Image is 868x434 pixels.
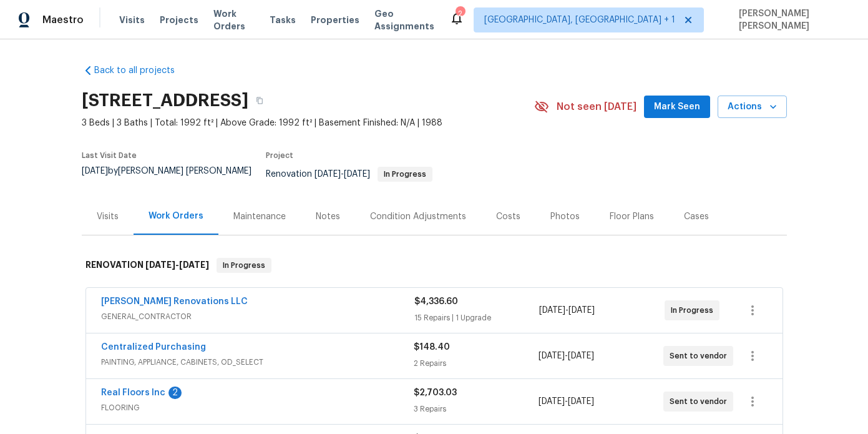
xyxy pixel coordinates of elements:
span: [DATE] [82,167,108,175]
span: In Progress [671,304,718,317]
span: [DATE] [539,306,565,315]
h6: RENOVATION [85,258,209,273]
a: Centralized Purchasing [101,343,206,352]
h2: [STREET_ADDRESS] [82,94,248,107]
div: 2 [456,7,464,20]
div: Costs [496,210,520,223]
span: [GEOGRAPHIC_DATA], [GEOGRAPHIC_DATA] + 1 [484,14,675,26]
span: [DATE] [568,306,595,315]
span: Sent to vendor [670,350,732,362]
span: Project [266,152,293,159]
div: Visits [97,210,119,223]
span: - [315,170,370,179]
span: [DATE] [539,397,565,406]
span: Projects [160,14,198,26]
a: [PERSON_NAME] Renovations LLC [101,297,248,306]
span: - [539,304,595,317]
span: 3 Beds | 3 Baths | Total: 1992 ft² | Above Grade: 1992 ft² | Basement Finished: N/A | 1988 [82,117,534,129]
button: Copy Address [248,89,271,112]
span: Maestro [42,14,84,26]
div: Photos [550,210,580,223]
span: In Progress [379,170,431,178]
span: [PERSON_NAME] [PERSON_NAME] [734,7,849,32]
div: Work Orders [149,210,203,222]
span: $2,703.03 [414,388,457,397]
span: [DATE] [568,352,594,360]
div: 15 Repairs | 1 Upgrade [414,312,540,324]
span: Not seen [DATE] [557,101,636,113]
div: 2 [168,387,182,399]
span: [DATE] [539,352,565,360]
button: Actions [718,96,787,119]
span: [DATE] [568,397,594,406]
div: 3 Repairs [414,403,539,415]
span: Work Orders [213,7,255,32]
span: Geo Assignments [374,7,434,32]
span: Mark Seen [654,99,700,115]
span: GENERAL_CONTRACTOR [101,310,414,323]
span: [DATE] [315,170,341,179]
span: [DATE] [344,170,370,179]
span: Sent to vendor [670,395,732,408]
button: Mark Seen [644,96,710,119]
span: In Progress [218,259,270,272]
span: Properties [311,14,359,26]
div: Floor Plans [610,210,654,223]
div: 2 Repairs [414,357,539,370]
span: [DATE] [179,260,209,269]
div: RENOVATION [DATE]-[DATE]In Progress [82,245,787,285]
span: - [539,350,594,362]
span: $148.40 [414,343,450,352]
span: PAINTING, APPLIANCE, CABINETS, OD_SELECT [101,356,414,368]
span: Visits [119,14,145,26]
span: FLOORING [101,402,414,414]
span: Renovation [266,170,432,179]
a: Back to all projects [82,64,202,77]
div: Maintenance [233,210,286,223]
span: [DATE] [145,260,175,269]
div: by [PERSON_NAME] [PERSON_NAME] [82,167,266,190]
div: Notes [316,210,340,223]
a: Real Floors Inc [101,388,165,397]
span: - [539,395,594,408]
span: Last Visit Date [82,152,137,159]
span: - [145,260,209,269]
span: Tasks [270,16,296,24]
span: $4,336.60 [414,297,458,306]
div: Cases [684,210,709,223]
div: Condition Adjustments [370,210,466,223]
span: Actions [728,99,777,115]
